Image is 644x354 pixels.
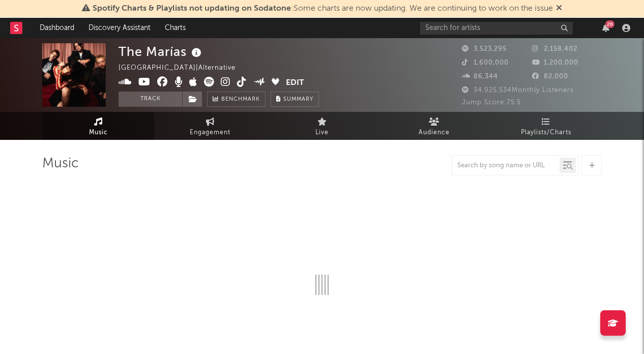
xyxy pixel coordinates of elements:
span: 3,523,295 [462,46,507,52]
span: 34,925,534 Monthly Listeners [462,87,574,94]
a: Charts [158,18,193,38]
a: Benchmark [207,92,266,107]
span: Spotify Charts & Playlists not updating on Sodatone [93,5,291,13]
a: Discovery Assistant [81,18,158,38]
div: The Marías [119,43,204,60]
span: Benchmark [221,94,260,106]
span: Jump Score: 75.5 [462,99,521,106]
span: Dismiss [556,5,562,13]
a: Audience [378,112,490,140]
span: : Some charts are now updating. We are continuing to work on the issue [93,5,553,13]
span: Summary [283,97,313,102]
button: Edit [286,77,304,90]
button: Track [119,92,182,107]
a: Engagement [154,112,266,140]
button: 26 [602,24,609,32]
a: Live [266,112,378,140]
span: 1,600,000 [462,60,509,66]
span: Live [315,127,329,139]
input: Search by song name or URL [452,162,560,170]
span: Music [89,127,108,139]
input: Search for artists [420,22,573,35]
span: Playlists/Charts [521,127,571,139]
a: Music [42,112,154,140]
span: Audience [419,127,450,139]
a: Playlists/Charts [490,112,602,140]
span: Engagement [190,127,230,139]
span: 86,344 [462,73,498,80]
div: [GEOGRAPHIC_DATA] | Alternative [119,62,247,74]
button: Summary [271,92,319,107]
a: Dashboard [33,18,81,38]
span: 82,000 [532,73,568,80]
span: 2,158,402 [532,46,577,52]
span: 1,200,000 [532,60,578,66]
div: 26 [605,20,614,28]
